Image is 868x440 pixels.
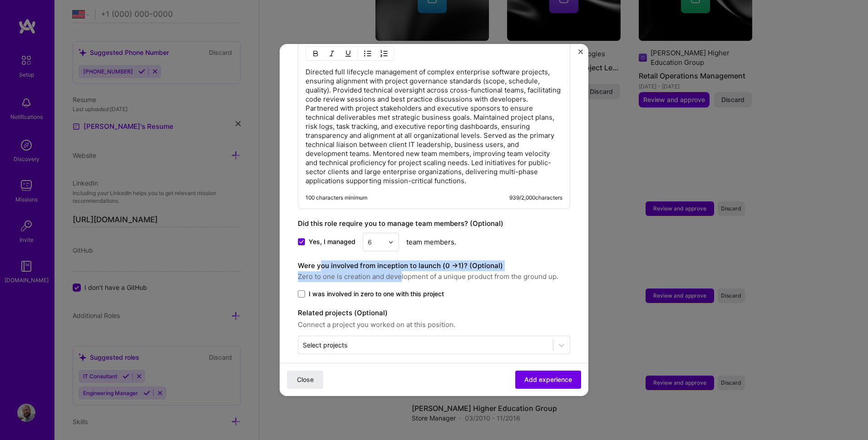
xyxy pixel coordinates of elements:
[312,50,319,57] img: Bold
[515,371,581,389] button: Add experience
[388,240,394,245] img: drop icon
[297,375,314,384] span: Close
[509,194,562,201] div: 939 / 2,000 characters
[328,50,335,57] img: Italic
[298,271,570,282] span: Zero to one is creation and development of a unique product from the ground up.
[298,319,570,330] span: Connect a project you worked on at this position.
[303,340,347,350] div: Select projects
[524,375,572,384] span: Add experience
[298,261,503,270] label: Were you involved from inception to launch (0 - > 1)? (Optional)
[309,237,355,246] span: Yes, I managed
[578,49,583,59] button: Close
[306,68,562,186] p: Directed full lifecycle management of complex enterprise software projects, ensuring alignment wi...
[345,50,352,57] img: Underline
[309,289,444,298] span: I was involved in zero to one with this project
[358,48,358,59] img: Divider
[298,308,570,318] label: Related projects (Optional)
[380,50,388,57] img: OL
[306,194,367,201] div: 100 characters minimum
[287,371,323,389] button: Close
[364,50,371,57] img: UL
[298,219,503,228] label: Did this role require you to manage team members? (Optional)
[298,233,570,251] div: team members.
